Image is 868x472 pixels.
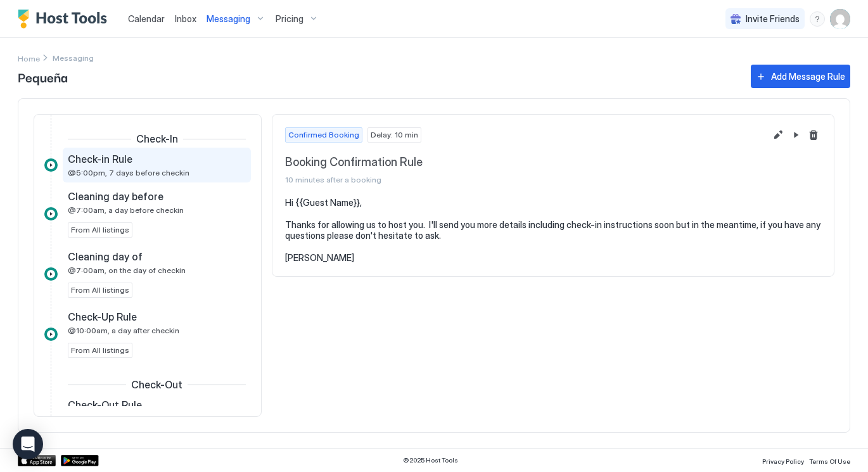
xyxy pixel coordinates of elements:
a: Calendar [128,12,165,25]
span: From All listings [71,284,129,296]
span: @10:00am, a day after checkin [68,326,179,335]
div: Open Intercom Messenger [13,429,43,459]
button: Edit message rule [770,127,786,143]
span: Pricing [276,13,303,25]
div: menu [810,11,825,27]
span: From All listings [71,345,129,356]
span: Booking Confirmation Rule [285,155,765,170]
span: Check-Up Rule [68,310,137,323]
span: @7:00am, a day before checkin [68,205,184,215]
button: Pause Message Rule [788,127,803,143]
a: Google Play Store [61,455,99,466]
span: Delay: 10 min [371,129,418,141]
span: 10 minutes after a booking [285,175,765,184]
span: Check-Out [131,378,182,391]
span: From All listings [71,224,129,236]
span: Messaging [207,13,250,25]
span: @7:00am, on the day of checkin [68,265,186,275]
span: Calendar [128,13,165,24]
a: Host Tools Logo [18,10,113,29]
span: Home [18,54,40,63]
span: Invite Friends [746,13,800,25]
a: Privacy Policy [762,454,804,467]
span: Confirmed Booking [288,129,359,141]
span: @5:00pm, 7 days before checkin [68,168,189,177]
div: Add Message Rule [771,70,845,83]
span: Privacy Policy [762,457,804,465]
div: Breadcrumb [18,51,40,65]
span: Check-In [136,132,178,145]
pre: Hi {{Guest Name}}, Thanks for allowing us to host you. I'll send you more details including check... [285,197,821,264]
span: Inbox [175,13,196,24]
span: Check-in Rule [68,153,132,165]
span: © 2025 Host Tools [403,456,458,464]
button: Delete message rule [806,127,821,143]
div: User profile [830,9,850,29]
span: Breadcrumb [53,53,94,63]
span: Cleaning day before [68,190,163,203]
a: App Store [18,455,56,466]
a: Terms Of Use [809,454,850,467]
a: Inbox [175,12,196,25]
a: Home [18,51,40,65]
span: Terms Of Use [809,457,850,465]
span: Check-Out Rule [68,399,142,411]
span: Cleaning day of [68,250,143,263]
button: Add Message Rule [751,65,850,88]
span: Pequeña [18,67,738,86]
